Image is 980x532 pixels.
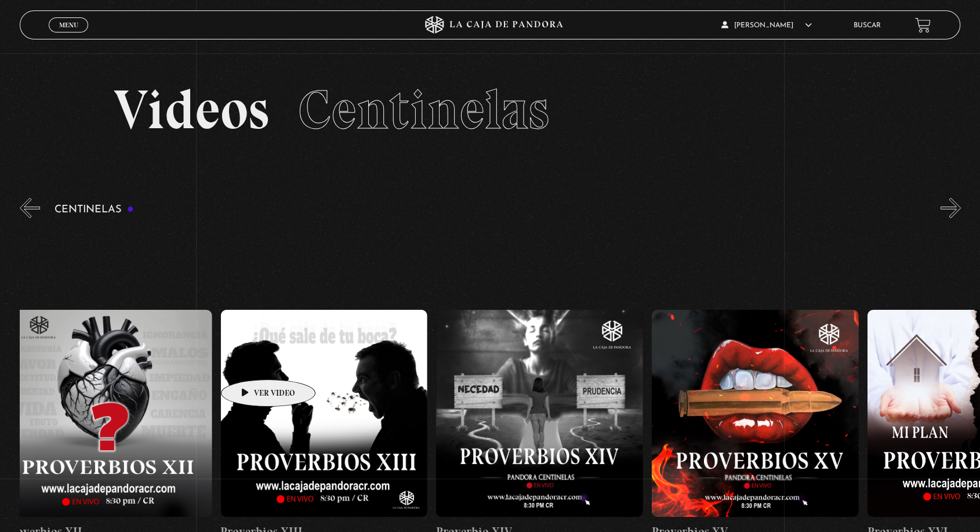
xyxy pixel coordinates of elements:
a: View your shopping cart [915,17,931,33]
span: Centinelas [298,77,549,143]
h2: Videos [114,82,866,137]
h3: Centinelas [55,204,134,215]
button: Previous [20,198,40,218]
button: Next [941,198,961,218]
span: Cerrar [55,31,82,39]
span: [PERSON_NAME] [721,22,811,29]
span: Menu [59,21,78,28]
a: Buscar [853,22,880,29]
